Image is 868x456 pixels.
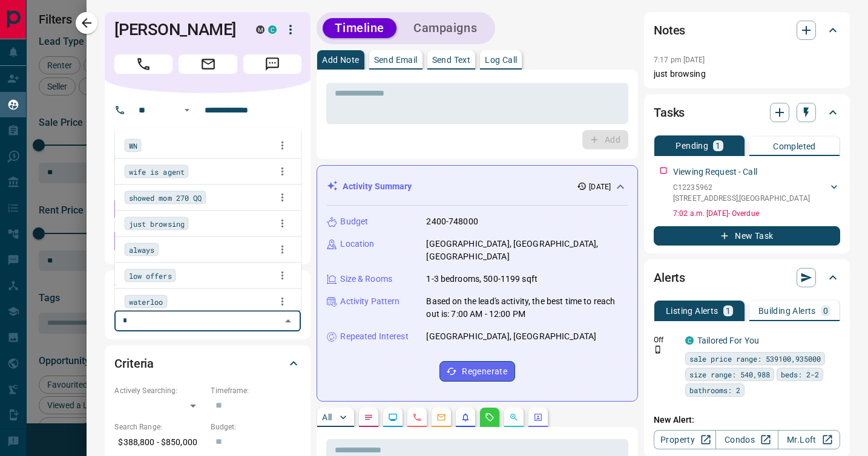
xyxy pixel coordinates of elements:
[114,20,238,39] h1: [PERSON_NAME]
[323,18,396,38] button: Timeline
[412,412,422,422] svg: Calls
[654,103,685,122] h2: Tasks
[256,25,265,34] div: mrloft.ca
[685,336,694,345] div: condos.ca
[114,385,205,396] p: Actively Searching:
[388,412,398,422] svg: Lead Browsing Activity
[114,432,205,452] p: $388,800 - $850,000
[327,175,628,198] div: Activity Summary[DATE]
[129,166,185,178] span: wife is agent
[654,16,840,45] div: Notes
[114,422,205,432] p: Search Range:
[533,412,543,422] svg: Agent Actions
[343,180,412,193] p: Activity Summary
[697,336,759,345] a: Tailored For You
[432,56,471,64] p: Send Text
[401,18,489,38] button: Campaigns
[129,140,137,152] span: WN
[129,296,163,308] span: waterloo
[689,353,821,365] span: sale price range: 539100,935000
[340,215,368,228] p: Budget
[485,56,517,64] p: Log Call
[758,307,816,315] p: Building Alerts
[322,413,332,422] p: All
[676,142,708,150] p: Pending
[673,208,840,219] p: 7:02 a.m. [DATE] - Overdue
[654,21,685,40] h2: Notes
[426,273,538,285] p: 1-3 bedrooms, 500-1199 sqft
[689,384,740,396] span: bathrooms: 2
[654,263,840,292] div: Alerts
[823,307,828,315] p: 0
[129,270,172,282] span: low offers
[666,307,718,315] p: Listing Alerts
[114,354,154,373] h2: Criteria
[426,330,596,343] p: [GEOGRAPHIC_DATA], [GEOGRAPHIC_DATA]
[322,56,359,64] p: Add Note
[129,218,185,230] span: just browsing
[509,412,519,422] svg: Opportunities
[673,166,757,178] p: Viewing Request - Call
[673,180,840,206] div: C12235962[STREET_ADDRESS],[GEOGRAPHIC_DATA]
[654,68,840,80] p: just browsing
[129,244,155,256] span: always
[426,238,628,263] p: [GEOGRAPHIC_DATA], [GEOGRAPHIC_DATA], [GEOGRAPHIC_DATA]
[280,313,297,330] button: Close
[340,273,392,285] p: Size & Rooms
[589,181,611,192] p: [DATE]
[129,192,202,204] span: showed mom 270 QQ
[654,345,662,354] svg: Push Notification Only
[485,412,495,422] svg: Requests
[654,268,685,287] h2: Alerts
[426,215,478,228] p: 2400-748000
[364,412,373,422] svg: Notes
[268,25,277,34] div: condos.ca
[654,430,716,449] a: Property
[673,193,810,204] p: [STREET_ADDRESS] , [GEOGRAPHIC_DATA]
[715,142,720,150] p: 1
[340,295,399,308] p: Activity Pattern
[715,430,778,449] a: Condos
[211,422,301,432] p: Budget:
[340,238,374,250] p: Location
[778,430,840,449] a: Mr.Loft
[114,349,301,378] div: Criteria
[654,414,840,426] p: New Alert:
[726,307,731,315] p: 1
[654,56,705,64] p: 7:17 pm [DATE]
[114,54,173,74] span: Call
[243,54,301,74] span: Message
[773,142,816,151] p: Completed
[211,385,301,396] p: Timeframe:
[673,182,810,193] p: C12235962
[654,334,678,345] p: Off
[436,412,446,422] svg: Emails
[426,295,628,321] p: Based on the lead's activity, the best time to reach out is: 7:00 AM - 12:00 PM
[179,54,237,74] span: Email
[439,361,515,382] button: Regenerate
[374,56,418,64] p: Send Email
[461,412,470,422] svg: Listing Alerts
[180,103,194,117] button: Open
[654,226,840,246] button: New Task
[654,98,840,127] div: Tasks
[689,368,770,380] span: size range: 540,988
[781,368,819,380] span: beds: 2-2
[340,330,408,343] p: Repeated Interest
